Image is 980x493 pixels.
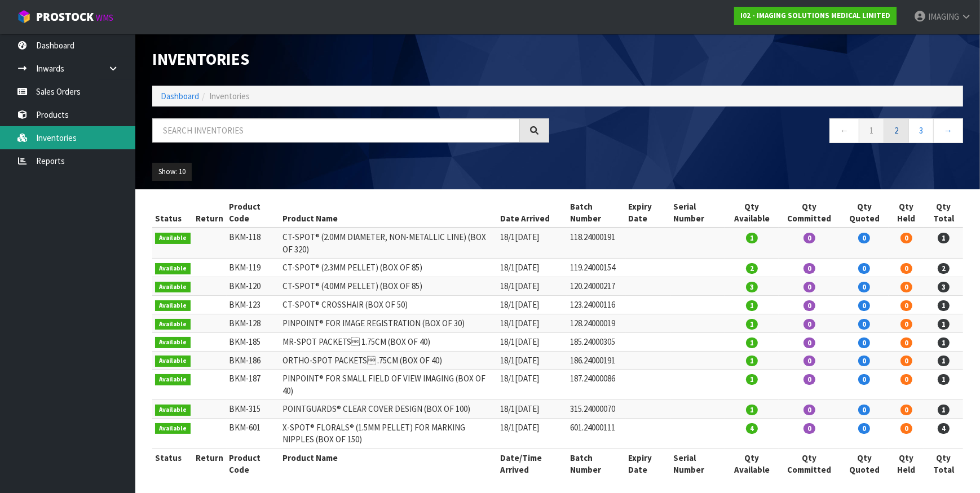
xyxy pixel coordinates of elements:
span: Available [155,282,191,293]
a: 2 [884,118,909,143]
td: 120.24000217 [567,277,625,296]
td: PINPOINT® FOR SMALL FIELD OF VIEW IMAGING (BOX OF 40) [280,370,497,400]
th: Product Code [227,198,280,228]
span: 4 [938,423,950,434]
td: BKM-185 [227,332,280,351]
th: Qty Committed [779,198,841,228]
span: 1 [746,319,758,330]
td: 18/1[DATE] [497,259,567,277]
td: BKM-187 [227,370,280,400]
span: 0 [804,319,815,330]
span: 0 [900,263,912,274]
span: 1 [746,405,758,415]
span: 0 [804,356,815,366]
td: BKM-119 [227,259,280,277]
small: WMS [96,12,113,23]
span: 0 [858,374,870,385]
span: 0 [858,263,870,274]
th: Return [193,448,227,478]
span: 3 [938,282,950,292]
span: 3 [746,282,758,292]
span: 1 [938,233,950,243]
td: 18/1[DATE] [497,332,567,351]
td: BKM-120 [227,277,280,296]
td: BKM-315 [227,400,280,419]
td: 187.24000086 [567,370,625,400]
td: 315.24000070 [567,400,625,419]
td: BKM-118 [227,228,280,258]
strong: I02 - IMAGING SOLUTIONS MEDICAL LIMITED [740,11,890,20]
td: POINTGUARDS® CLEAR COVER DESIGN (BOX OF 100) [280,400,497,419]
th: Qty Available [725,198,779,228]
td: CT-SPOT® (2.3MM PELLET) (BOX OF 85) [280,259,497,277]
span: IMAGING [928,11,959,22]
td: 18/1[DATE] [497,370,567,400]
td: 18/1[DATE] [497,314,567,332]
td: BKM-601 [227,419,280,449]
span: 0 [900,233,912,243]
span: 0 [900,356,912,366]
th: Qty Available [725,448,779,478]
span: 1 [746,233,758,243]
span: 0 [858,319,870,330]
th: Date Arrived [497,198,567,228]
span: 1 [938,356,950,366]
td: X-SPOT® FLORALS® (1.5MM PELLET) FOR MARKING NIPPLES (BOX OF 150) [280,419,497,449]
th: Serial Number [670,198,725,228]
td: 185.24000305 [567,332,625,351]
span: Available [155,233,191,244]
th: Batch Number [567,198,625,228]
span: 0 [858,300,870,311]
span: 4 [746,423,758,434]
span: 0 [858,337,870,348]
input: Search inventories [152,118,520,143]
span: 1 [746,356,758,366]
button: Show: 10 [152,163,192,181]
th: Qty Committed [779,448,841,478]
span: 2 [746,263,758,274]
th: Status [152,198,193,228]
th: Product Code [227,448,280,478]
td: 119.24000154 [567,259,625,277]
th: Qty Held [889,448,925,478]
th: Qty Held [889,198,925,228]
span: Available [155,405,191,416]
span: 0 [900,374,912,385]
td: 601.24000111 [567,419,625,449]
td: CT-SPOT® CROSSHAIR (BOX OF 50) [280,295,497,314]
span: 0 [858,356,870,366]
span: 0 [804,374,815,385]
th: Date/Time Arrived [497,448,567,478]
span: Available [155,356,191,367]
td: 128.24000019 [567,314,625,332]
span: 0 [804,337,815,348]
td: 18/1[DATE] [497,228,567,258]
span: 1 [746,300,758,311]
td: 123.24000116 [567,295,625,314]
th: Qty Quoted [840,198,889,228]
td: 186.24000191 [567,351,625,370]
a: 3 [908,118,934,143]
td: CT-SPOT® (2.0MM DIAMETER, NON-METALLIC LINE) (BOX OF 320) [280,228,497,258]
th: Product Name [280,198,497,228]
a: → [933,118,963,143]
a: ← [829,118,859,143]
span: 1 [938,337,950,348]
th: Qty Total [924,198,963,228]
td: 18/1[DATE] [497,295,567,314]
span: Available [155,319,191,330]
span: Available [155,300,191,312]
th: Return [193,198,227,228]
span: 1 [746,337,758,348]
span: 0 [900,282,912,292]
a: Dashboard [161,91,199,101]
span: 0 [900,423,912,434]
span: 0 [858,405,870,415]
span: 1 [938,374,950,385]
span: 1 [938,405,950,415]
span: Available [155,263,191,274]
td: PINPOINT® FOR IMAGE REGISTRATION (BOX OF 30) [280,314,497,332]
span: 0 [900,300,912,311]
span: 0 [900,319,912,330]
td: BKM-123 [227,295,280,314]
